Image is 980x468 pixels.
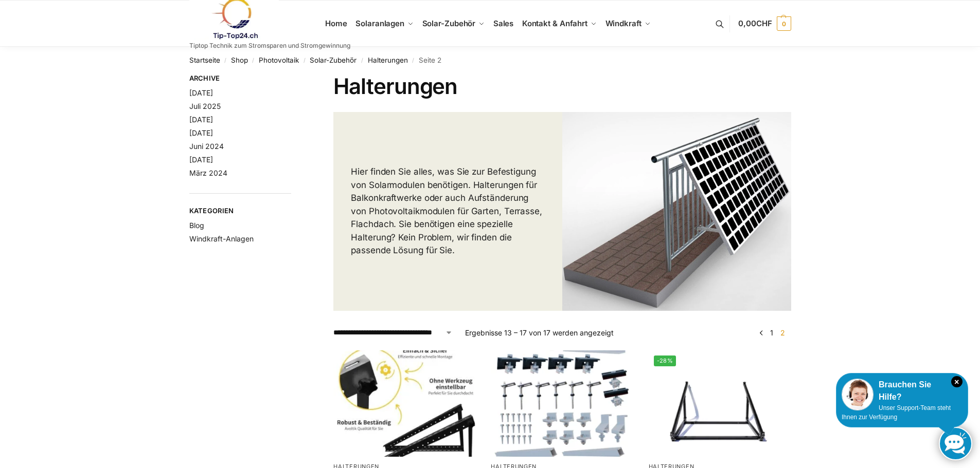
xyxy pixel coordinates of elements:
[777,16,791,31] span: 0
[842,379,963,403] div: Brauchen Sie Hilfe?
[649,350,791,457] a: -28%Solarpaneele Aufständerung für Terrasse
[189,206,292,216] span: Kategorien
[189,73,292,84] span: Archive
[489,1,518,47] a: Sales
[842,404,951,421] span: Unser Support-Team steht Ihnen zur Verfügung
[601,1,655,47] a: Windkraft
[220,57,231,65] span: /
[231,56,248,64] a: Shop
[299,57,310,65] span: /
[649,350,791,457] img: Solarpaneele Aufständerung für Terrasse
[357,57,367,65] span: /
[333,327,453,338] select: Shop-Reihenfolge
[333,350,475,457] img: Aufständerung Terrasse Flachdach Schwarz
[291,74,297,85] button: Close filters
[189,155,213,164] a: [DATE]
[189,43,350,49] p: Tiptop Technik zum Stromsparen und Stromgewinnung
[465,327,614,338] p: Ergebnisse 13 – 17 von 17 werden angezeigt
[248,57,259,65] span: /
[189,88,213,97] a: [DATE]
[259,56,299,64] a: Photovoltaik
[842,379,874,410] img: Customer service
[368,56,408,64] a: Halterungen
[951,376,963,387] i: Schließen
[189,221,204,230] a: Blog
[754,327,791,338] nav: Produkt-Seitennummerierung
[422,18,476,28] span: Solar-Zubehör
[756,18,772,28] span: CHF
[355,18,404,28] span: Solaranlagen
[738,18,772,28] span: 0,00
[189,142,224,151] a: Juni 2024
[310,56,357,64] a: Solar-Zubehör
[522,18,587,28] span: Kontakt & Anfahrt
[408,57,419,65] span: /
[605,18,642,28] span: Windkraft
[491,350,633,457] img: PV MONTAGESYSTEM FÜR WELLDACH, BLECHDACH, WELLPLATTEN, GEEIGNET FÜR 2 MODULE
[189,102,221,110] a: Juli 2025
[189,47,791,73] nav: Breadcrumb
[189,234,254,243] a: Windkraft-Anlagen
[351,165,545,257] p: Hier finden Sie alles, was Sie zur Befestigung von Solarmodulen benötigen. Halterungen für Balkon...
[189,128,213,137] a: [DATE]
[189,169,227,177] a: März 2024
[768,328,776,337] a: Seite 1
[738,8,791,39] a: 0,00CHF 0
[333,73,791,99] h1: Halterungen
[493,18,514,28] span: Sales
[757,327,765,338] a: ←
[189,56,220,64] a: Startseite
[562,112,791,311] img: Halterungen
[418,1,489,47] a: Solar-Zubehör
[189,115,213,124] a: [DATE]
[518,1,601,47] a: Kontakt & Anfahrt
[351,1,418,47] a: Solaranlagen
[778,328,788,337] span: Seite 2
